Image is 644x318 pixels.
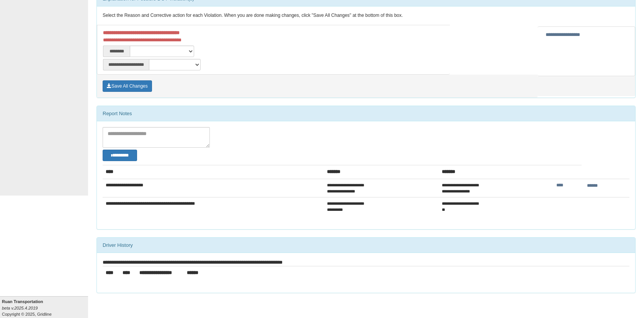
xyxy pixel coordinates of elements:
i: beta v.2025.4.2019 [2,306,38,310]
div: Copyright © 2025, Gridline [2,298,88,317]
b: Ruan Transportation [2,299,43,304]
div: Report Notes [97,106,635,121]
div: Select the Reason and Corrective action for each Violation. When you are done making changes, cli... [97,7,635,25]
div: Driver History [97,238,635,253]
button: Change Filter Options [103,150,137,161]
button: Save [103,80,152,92]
